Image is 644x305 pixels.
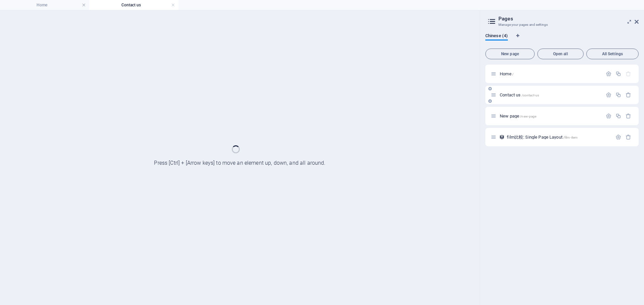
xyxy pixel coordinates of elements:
[507,135,578,140] span: Click to open page
[89,1,178,9] h4: Contact us
[500,92,539,97] span: Contact us
[499,134,505,140] div: This layout is used as a template for all items (e.g. a blog post) of this collection. The conten...
[606,113,611,119] div: Settings
[512,72,514,76] span: /
[498,22,625,28] h3: Manage your pages and settings
[606,71,611,77] div: Settings
[615,71,621,77] div: Duplicate
[485,33,639,46] div: Language Tabs
[498,93,602,97] div: Contact us/contact-us
[498,16,639,22] h2: Pages
[485,32,508,41] span: Chinese (4)
[520,115,536,118] span: /new-page
[606,92,611,98] div: Settings
[505,135,612,139] div: film比較: Single Page Layout/film-item
[563,136,578,139] span: /film-item
[626,113,631,119] div: Remove
[626,92,631,98] div: Remove
[626,71,631,77] div: The startpage cannot be deleted
[485,49,535,59] button: New page
[498,72,602,76] div: Home/
[540,52,581,56] span: Open all
[498,114,602,118] div: New page/new-page
[586,49,639,59] button: All Settings
[488,52,532,56] span: New page
[615,113,621,119] div: Duplicate
[500,113,536,119] span: Click to open page
[589,52,636,56] span: All Settings
[522,93,539,97] span: /contact-us
[537,49,584,59] button: Open all
[615,134,621,140] div: Settings
[626,134,631,140] div: Remove
[615,92,621,98] div: Duplicate
[500,71,514,76] span: Click to open page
